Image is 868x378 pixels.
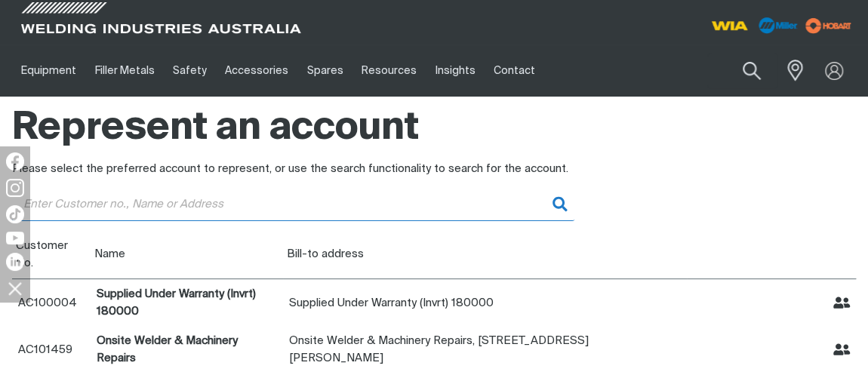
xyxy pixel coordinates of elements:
td: , [STREET_ADDRESS][PERSON_NAME] [283,326,688,373]
a: Equipment [12,45,85,97]
span: Supplied Under Warranty (Invrt) 180000 [289,297,494,309]
a: Spares [298,45,352,97]
img: miller [801,14,856,37]
h1: Represent an account [12,104,856,153]
th: Name [91,230,283,279]
tr: Onsite Welder & Machinery Repairs [12,326,856,373]
nav: Main [12,45,645,97]
th: Customer No. [12,230,91,279]
th: Bill-to address [283,230,688,279]
img: TikTok [6,205,24,223]
button: Search products [726,53,777,88]
div: Customer [12,187,574,221]
img: Instagram [6,179,24,197]
a: Resources [352,45,426,97]
td: AC101459 [12,326,91,373]
a: Safety [164,45,216,97]
td: AC100004 [12,279,91,327]
button: Represent Onsite Welder & Machinery Repairs [833,341,851,358]
a: Insights [426,45,484,97]
td: Onsite Welder & Machinery Repairs [91,326,283,373]
button: Represent Supplied Under Warranty (Invrt) 180000 [833,294,851,312]
img: Facebook [6,152,24,171]
a: Filler Metals [85,45,163,97]
img: hide socials [2,275,28,301]
img: YouTube [6,232,24,244]
td: Supplied Under Warranty (Invrt) 180000 [91,279,283,327]
a: Contact [485,45,544,97]
input: Enter Customer no., Name or Address [12,187,574,221]
input: Product name or item number... [707,53,777,88]
tr: Supplied Under Warranty (Invrt) 180000 [12,279,856,327]
img: LinkedIn [6,253,24,271]
span: Onsite Welder & Machinery Repairs [289,335,472,346]
div: Please select the preferred account to represent, or use the search functionality to search for t... [12,161,856,178]
a: Accessories [216,45,297,97]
